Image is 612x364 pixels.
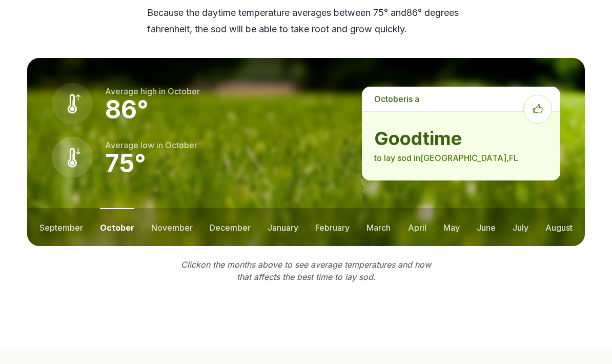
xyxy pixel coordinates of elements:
[105,139,197,151] p: Average low in
[408,208,426,246] button: april
[165,140,197,150] span: october
[545,208,573,246] button: august
[168,86,200,96] span: october
[105,148,146,178] strong: 75 °
[268,208,298,246] button: january
[374,152,548,164] p: to lay sod in [GEOGRAPHIC_DATA] , FL
[147,5,465,37] p: Because the daytime temperature averages between 75 ° and 86 ° degrees fahrenheit, the sod will b...
[366,208,391,246] button: march
[443,208,460,246] button: may
[105,94,149,125] strong: 86 °
[151,208,193,246] button: november
[210,208,251,246] button: december
[374,128,548,149] strong: good time
[374,94,406,104] span: october
[362,87,560,111] p: is a
[100,208,134,246] button: october
[315,208,350,246] button: february
[477,208,496,246] button: june
[175,258,437,283] p: Click on the months above to see average temperatures and how that affects the best time to lay sod.
[105,85,200,97] p: Average high in
[513,208,528,246] button: july
[39,208,83,246] button: september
